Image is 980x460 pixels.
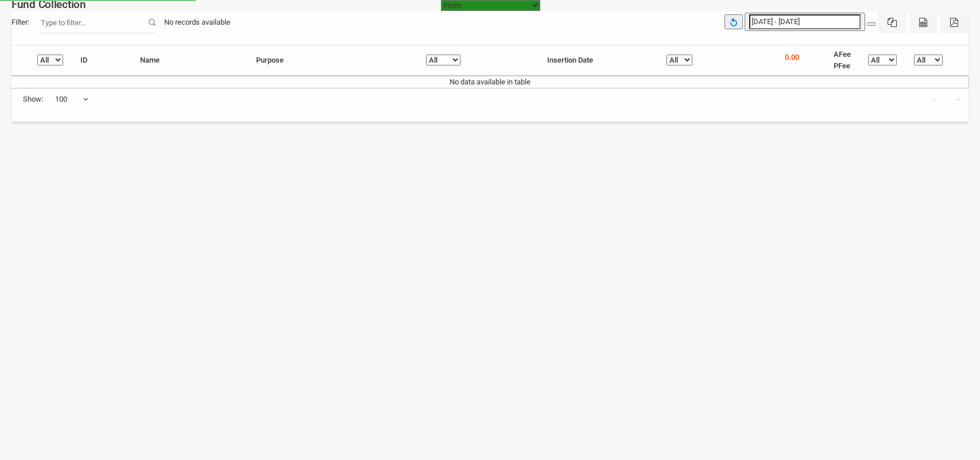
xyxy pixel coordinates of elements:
[247,45,417,76] th: Purpose
[11,76,969,88] td: No data available in table
[539,45,658,76] th: Insertion Date
[878,11,907,33] button: Excel
[940,11,969,33] button: Pdf
[834,60,851,72] li: PFee
[909,11,938,33] button: CSV
[156,11,239,33] div: No records available
[23,94,43,105] span: Show:
[834,49,851,60] li: AFee
[785,52,799,63] p: 0.00
[41,11,156,33] input: Filter:
[55,94,88,105] span: 100
[924,88,946,110] a: ←
[131,45,247,76] th: Name
[947,88,969,110] a: →
[72,45,131,76] th: ID
[55,88,89,110] span: 100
